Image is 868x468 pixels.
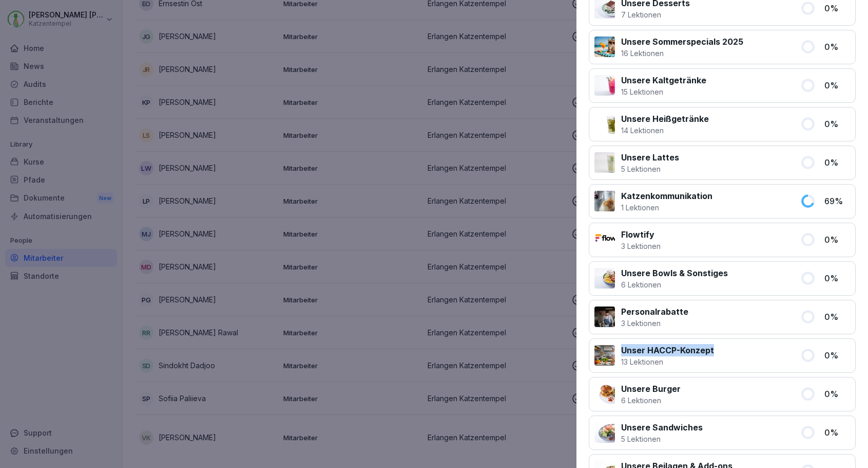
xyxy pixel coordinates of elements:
[824,2,850,14] p: 0 %
[824,79,850,92] p: 0 %
[621,9,690,20] p: 7 Lektionen
[824,233,850,246] p: 0 %
[621,267,728,279] p: Unsere Bowls & Sonstiges
[621,113,709,125] p: Unsere Heißgetränke
[824,388,850,400] p: 0 %
[621,305,688,318] p: Personalrabatte
[824,426,850,439] p: 0 %
[621,35,743,48] p: Unsere Sommerspecials 2025
[621,228,661,241] p: Flowtify
[621,241,661,251] p: 3 Lektionen
[824,349,850,362] p: 0 %
[621,344,714,356] p: Unser HACCP-Konzept
[824,311,850,323] p: 0 %
[621,151,679,164] p: Unsere Lattes
[621,421,703,434] p: Unsere Sandwiches
[621,86,706,97] p: 15 Lektionen
[621,190,712,202] p: Katzenkommunikation
[824,118,850,130] p: 0 %
[824,41,850,53] p: 0 %
[621,202,712,213] p: 1 Lektionen
[621,434,703,444] p: 5 Lektionen
[824,195,850,207] p: 69 %
[621,164,679,174] p: 5 Lektionen
[621,395,681,406] p: 6 Lektionen
[824,156,850,169] p: 0 %
[621,48,743,59] p: 16 Lektionen
[621,383,681,395] p: Unsere Burger
[621,74,706,86] p: Unsere Kaltgetränke
[621,125,709,136] p: 14 Lektionen
[824,272,850,284] p: 0 %
[621,318,688,329] p: 3 Lektionen
[621,279,728,290] p: 6 Lektionen
[621,356,714,367] p: 13 Lektionen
